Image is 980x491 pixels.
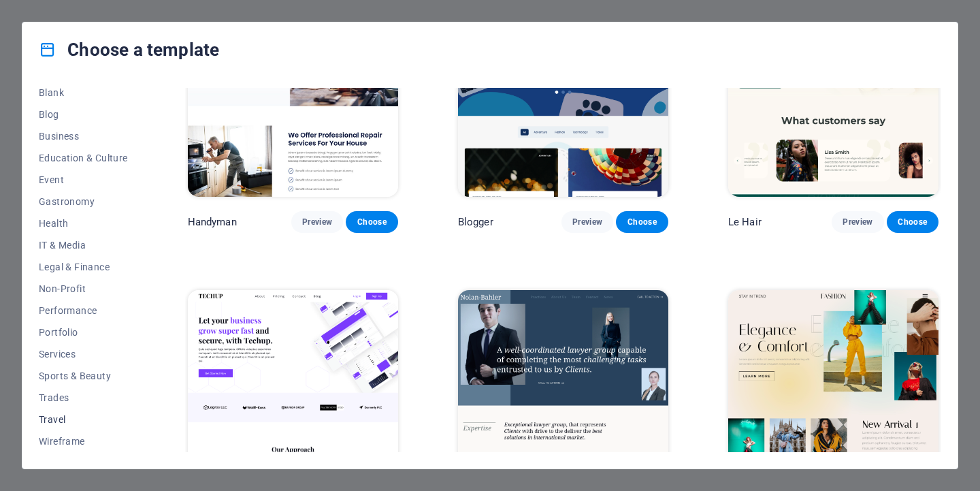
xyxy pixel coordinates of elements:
button: Trades [39,387,128,409]
button: Preview [832,211,883,233]
button: Performance [39,300,128,321]
span: Preview [572,217,602,227]
span: Travel [39,414,128,425]
span: Wireframe [39,436,128,447]
p: Blogger [458,215,493,229]
img: Le Hair [728,3,938,197]
span: Choose [898,217,928,227]
span: Portfolio [39,327,128,338]
button: IT & Media [39,234,128,256]
span: Non-Profit [39,283,128,294]
button: Blog [39,104,128,125]
button: Preview [561,211,613,233]
button: Education & Culture [39,147,128,169]
span: Trades [39,392,128,403]
button: Business [39,125,128,147]
button: Gastronomy [39,191,128,212]
button: Non-Profit [39,278,128,300]
span: Choose [627,217,657,227]
span: Health [39,218,128,229]
span: Choose [357,217,387,227]
button: Choose [887,211,938,233]
img: Nolan-Bahler [458,290,668,484]
button: Preview [291,211,343,233]
p: Le Hair [728,215,762,229]
button: Event [39,169,128,191]
button: Travel [39,409,128,430]
span: Gastronomy [39,196,128,207]
span: Blog [39,109,128,120]
span: Business [39,131,128,142]
img: Blogger [458,3,668,197]
img: TechUp [188,290,398,484]
span: IT & Media [39,240,128,251]
button: Legal & Finance [39,256,128,278]
img: Handyman [188,3,398,197]
p: Handyman [188,215,237,229]
img: Fashion [728,290,938,484]
button: Sports & Beauty [39,365,128,387]
button: Wireframe [39,430,128,452]
h4: Choose a template [39,39,219,61]
button: Choose [346,211,397,233]
span: Education & Culture [39,153,128,163]
button: Services [39,343,128,365]
span: Sports & Beauty [39,370,128,381]
button: Portfolio [39,321,128,343]
button: Blank [39,82,128,104]
span: Preview [843,217,872,227]
span: Event [39,174,128,185]
span: Preview [302,217,332,227]
span: Blank [39,87,128,98]
span: Legal & Finance [39,262,128,272]
span: Services [39,349,128,360]
span: Performance [39,305,128,316]
button: Health [39,212,128,234]
button: Choose [616,211,668,233]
